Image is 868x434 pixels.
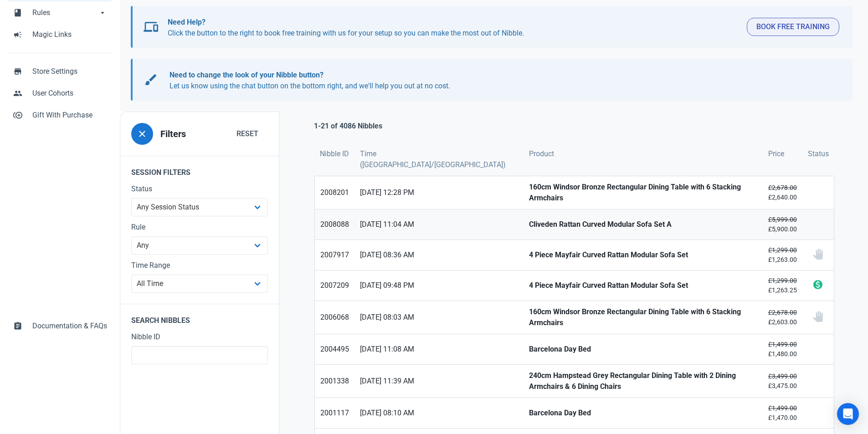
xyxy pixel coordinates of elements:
span: store [13,66,22,75]
label: Time Range [131,260,268,271]
small: £1,480.00 [768,340,797,359]
span: assignment [13,321,22,330]
p: 1-21 of 4086 Nibbles [314,121,382,132]
span: brush [144,72,158,87]
legend: Session Filters [120,156,279,184]
s: £5,999.00 [768,216,797,223]
strong: 240cm Hampstead Grey Rectangular Dining Table with 2 Dining Armchairs & 6 Dining Chairs [529,370,757,392]
span: Nibble ID [320,148,349,159]
label: Status [131,184,268,194]
button: close [131,123,153,145]
span: Documentation & FAQs [32,321,107,332]
span: Store Settings [32,66,107,77]
span: [DATE] 08:03 AM [360,312,518,323]
a: [DATE] 08:03 AM [354,301,524,334]
span: Gift With Purchase [32,110,107,121]
a: Cliveden Rattan Curved Modular Sofa Set A [524,209,763,240]
s: £1,299.00 [768,277,797,284]
label: Nibble ID [131,332,268,342]
small: £2,603.00 [768,308,797,327]
a: Barcelona Day Bed [524,398,763,428]
a: £1,299.00£1,263.00 [763,240,802,270]
a: assignmentDocumentation & FAQs [7,315,113,337]
img: status_user_offer_unavailable.svg [812,311,823,322]
a: £2,678.00£2,640.00 [763,176,802,209]
s: £2,678.00 [768,309,797,316]
s: £1,499.00 [768,341,797,348]
span: campaign [13,29,22,38]
a: [DATE] 08:10 AM [354,398,524,428]
a: control_point_duplicateGift With Purchase [7,104,113,126]
strong: Barcelona Day Bed [529,344,757,355]
span: [DATE] 11:04 AM [360,219,518,230]
span: [DATE] 12:28 PM [360,187,518,198]
a: 2007917 [315,240,354,270]
span: Rules [32,7,98,18]
a: £2,678.00£2,603.00 [763,301,802,334]
s: £1,499.00 [768,404,797,412]
p: Let us know using the chat button on the bottom right, and we'll help you out at no cost. [169,70,831,92]
strong: 160cm Windsor Bronze Rectangular Dining Table with 6 Stacking Armchairs [529,182,757,204]
a: [DATE] 08:36 AM [354,240,524,270]
a: £1,299.00£1,263.25 [763,271,802,301]
span: [DATE] 11:08 AM [360,344,518,355]
span: Time ([GEOGRAPHIC_DATA]/[GEOGRAPHIC_DATA]) [360,148,518,170]
strong: 4 Piece Mayfair Curved Rattan Modular Sofa Set [529,250,757,260]
a: [DATE] 09:48 PM [354,271,524,301]
button: Book Free Training [747,18,839,36]
s: £3,499.00 [768,373,797,380]
span: Price [768,148,784,159]
a: 2007209 [315,271,354,301]
a: monetization_on [802,271,834,301]
a: storeStore Settings [7,61,113,82]
strong: 4 Piece Mayfair Curved Rattan Modular Sofa Set [529,280,757,291]
s: £2,678.00 [768,184,797,191]
a: 4 Piece Mayfair Curved Rattan Modular Sofa Set [524,271,763,301]
span: devices [144,20,158,34]
button: Reset [227,125,268,143]
strong: 160cm Windsor Bronze Rectangular Dining Table with 6 Stacking Armchairs [529,306,757,328]
img: status_user_offer_unavailable.svg [812,249,823,260]
a: [DATE] 12:28 PM [354,176,524,209]
small: £1,263.00 [768,245,797,265]
a: [DATE] 11:39 AM [354,365,524,398]
a: [DATE] 11:04 AM [354,209,524,240]
span: close [137,128,148,139]
small: £5,900.00 [768,215,797,234]
a: Barcelona Day Bed [524,334,763,364]
a: £1,499.00£1,470.00 [763,398,802,428]
a: 240cm Hampstead Grey Rectangular Dining Table with 2 Dining Armchairs & 6 Dining Chairs [524,365,763,398]
small: £1,263.25 [768,276,797,295]
a: 4 Piece Mayfair Curved Rattan Modular Sofa Set [524,240,763,270]
span: Reset [236,128,258,139]
span: [DATE] 11:39 AM [360,376,518,387]
a: [DATE] 11:08 AM [354,334,524,364]
span: Product [529,148,554,159]
a: £5,999.00£5,900.00 [763,209,802,240]
a: campaignMagic Links [7,24,113,46]
span: monetization_on [812,279,823,290]
span: [DATE] 09:48 PM [360,280,518,291]
div: Open Intercom Messenger [837,403,859,425]
s: £1,299.00 [768,246,797,254]
span: [DATE] 08:10 AM [360,408,518,419]
small: £1,470.00 [768,403,797,423]
label: Rule [131,222,268,233]
a: 160cm Windsor Bronze Rectangular Dining Table with 6 Stacking Armchairs [524,176,763,209]
a: £1,499.00£1,480.00 [763,334,802,364]
a: 2006068 [315,301,354,334]
a: bookRulesarrow_drop_down [7,2,113,24]
span: book [13,7,22,16]
span: control_point_duplicate [13,110,22,119]
span: arrow_drop_down [98,7,107,16]
span: User Cohorts [32,88,107,99]
strong: Cliveden Rattan Curved Modular Sofa Set A [529,219,757,230]
a: 2008201 [315,176,354,209]
h3: Filters [160,129,186,139]
a: 2001117 [315,398,354,428]
small: £3,475.00 [768,372,797,391]
a: 160cm Windsor Bronze Rectangular Dining Table with 6 Stacking Armchairs [524,301,763,334]
a: 2004495 [315,334,354,364]
small: £2,640.00 [768,183,797,202]
a: 2008088 [315,209,354,240]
